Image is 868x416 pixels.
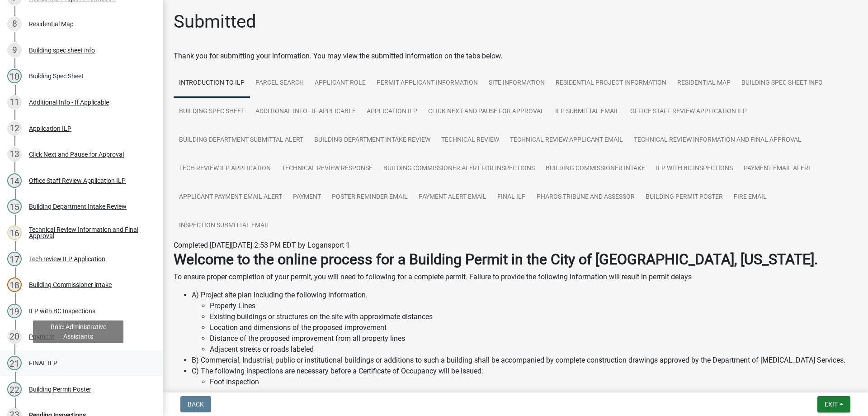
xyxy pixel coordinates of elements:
a: Fire Email [728,183,772,212]
div: Role: Administrative Assistants [33,320,123,343]
a: Payment email alert [738,154,817,183]
button: Exit [817,396,850,412]
div: Building Commissioner intake [29,282,112,288]
a: Poster Reminder email [326,183,413,212]
a: Technical Review Information and Final Approval [628,126,807,155]
a: Residential Map [672,69,736,98]
div: 17 [7,252,22,266]
li: Adjacent streets or roads labeled [210,344,857,355]
h1: Submitted [174,11,256,33]
a: Building Commissioner Alert for inspections [378,154,540,183]
li: Distance of the proposed improvement from all property lines [210,333,857,344]
div: Payment [29,334,54,340]
div: 21 [7,356,22,370]
a: Office Staff Review Application ILP [625,97,752,126]
li: Location and dimensions of the proposed improvement [210,322,857,333]
div: Building Spec Sheet [29,73,84,79]
a: Introduction to ILP [174,69,250,98]
a: Tech review ILP Application [174,154,276,183]
div: Tech review ILP Application [29,256,105,262]
div: 13 [7,147,22,162]
li: Existing buildings or structures on the site with approximate distances [210,311,857,322]
strong: Welcome to the online process for a Building Permit in the City of [GEOGRAPHIC_DATA], [US_STATE]. [174,251,818,268]
div: 14 [7,173,22,188]
a: Application ILP [361,97,423,126]
div: 15 [7,199,22,214]
div: Technical Review Information and Final Approval [29,226,148,239]
a: Technical Review [436,126,505,155]
a: Additional Info - If Applicable [250,97,361,126]
li: Foot Inspection [210,377,857,387]
a: FINAL ILP [492,183,531,212]
a: ILP with BC Inspections [651,154,738,183]
a: Payment Alert Email [413,183,492,212]
span: Back [188,401,204,408]
div: 19 [7,304,22,318]
div: Thank you for submitting your information. You may view the submitted information on the tabs below. [174,51,857,62]
a: Building Department Intake Review [309,126,436,155]
div: 10 [7,69,22,83]
a: Building Commissioner intake [540,154,651,183]
span: Completed [DATE][DATE] 2:53 PM EDT by Logansport 1 [174,241,350,249]
p: To ensure proper completion of your permit, you will need to following for a complete permit. Fai... [174,272,857,282]
div: ILP with BC Inspections [29,308,95,314]
div: Building Permit Poster [29,386,91,392]
div: 12 [7,121,22,136]
li: Rough-In Inspection [210,387,857,398]
div: Office Staff Review Application ILP [29,177,126,184]
a: Technical Review Applicant email [505,126,628,155]
a: Payment [288,183,326,212]
div: Building spec sheet info [29,47,95,53]
div: Residential Map [29,21,74,27]
a: Pharos Tribune and Assessor [531,183,640,212]
div: Building Department Intake Review [29,203,127,210]
div: Application ILP [29,125,71,132]
a: Applicant Payment email alert [174,183,288,212]
a: ILP Submittal Email [550,97,625,126]
a: Permit Applicant Information [371,69,483,98]
a: Inspection Submittal Email [174,211,275,240]
a: Building Spec Sheet [174,97,250,126]
a: Technical Review Response [276,154,378,183]
a: Residential Project Information [550,69,672,98]
span: Exit [825,401,838,408]
button: Back [180,396,211,412]
li: Property Lines [210,301,857,311]
li: C) The following inspections are necessary before a Certificate of Occupancy will be issued: [192,366,857,409]
div: Click Next and Pause for Approval [29,151,124,158]
a: Site Information [483,69,550,98]
div: 8 [7,17,22,31]
a: Building spec sheet info [736,69,828,98]
div: 11 [7,95,22,110]
div: 22 [7,382,22,397]
div: 20 [7,330,22,344]
a: Building Permit Poster [640,183,728,212]
li: B) Commercial, Industrial, public or institutional buildings or additions to such a building shal... [192,355,857,366]
a: Parcel search [250,69,309,98]
div: 9 [7,43,22,57]
a: Applicant Role [309,69,371,98]
div: FINAL ILP [29,360,57,366]
li: A) Project site plan including the following information. [192,290,857,355]
a: Click Next and Pause for Approval [423,97,550,126]
div: 18 [7,277,22,292]
a: Building Department Submittal Alert [174,126,309,155]
div: 16 [7,225,22,240]
div: Additional Info - If Applicable [29,99,109,105]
